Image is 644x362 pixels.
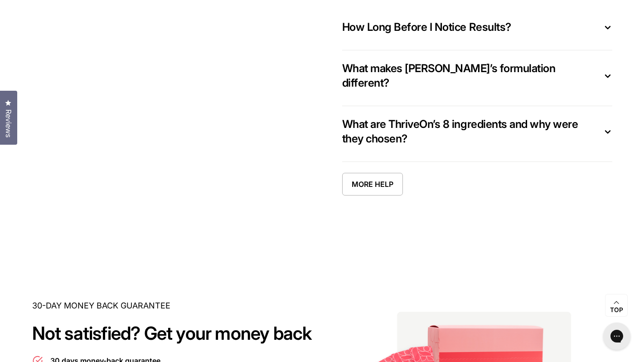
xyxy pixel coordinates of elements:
[2,109,14,137] span: Reviews
[342,117,612,151] button: What are ThriveOn’s 8 ingredients and why were they chosen?
[342,61,598,90] span: What makes [PERSON_NAME]’s formulation different?
[342,173,403,196] a: MORE HELP
[32,323,312,344] h2: Not satisfied? Get your money back
[610,306,623,314] span: Top
[342,20,511,34] span: How Long Before I Notice Results?
[342,20,612,39] button: How Long Before I Notice Results?
[342,117,598,146] span: What are ThriveOn’s 8 ingredients and why were they chosen?
[599,319,635,353] iframe: Gorgias live chat messenger
[32,300,312,312] p: 30-DAY MONEY BACK GUARANTEE
[342,61,612,95] button: What makes [PERSON_NAME]’s formulation different?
